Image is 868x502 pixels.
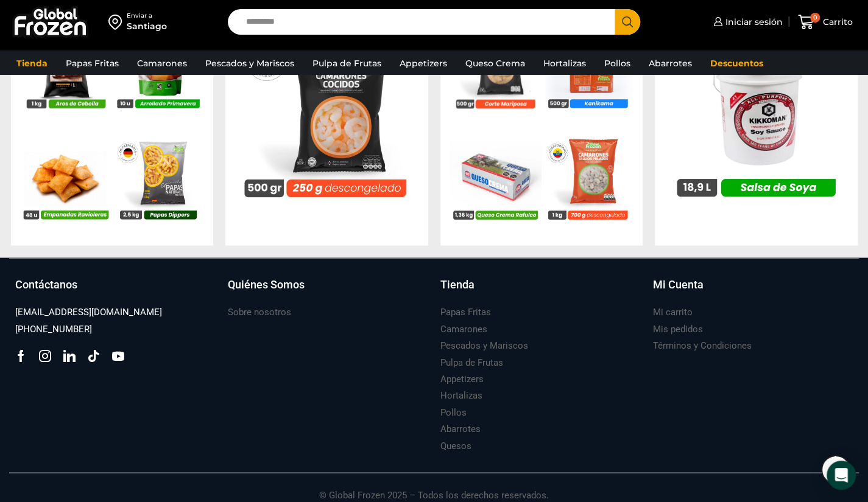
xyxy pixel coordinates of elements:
img: address-field-icon.svg [108,12,127,32]
a: Appetizers [393,52,453,75]
a: Mi carrito [652,304,692,320]
h3: Camarones [440,322,487,335]
a: Pulpa de Frutas [440,354,503,371]
a: [EMAIL_ADDRESS][DOMAIN_NAME] [15,304,162,320]
div: Santiago [127,20,167,32]
a: Contáctanos [15,276,216,304]
h3: [EMAIL_ADDRESS][DOMAIN_NAME] [15,305,162,318]
a: Términos y Condiciones [652,337,751,354]
h3: Pescados y Mariscos [440,339,528,352]
h3: [PHONE_NUMBER] [15,322,92,335]
h3: Appetizers [440,372,484,385]
a: 0 Carrito [795,8,856,37]
a: Camarones [440,321,487,337]
h3: Contáctanos [15,276,77,292]
h3: Hortalizas [440,389,482,402]
a: Hortalizas [440,387,482,403]
h3: Pollos [440,406,467,419]
span: 0 [810,13,820,23]
a: Pollos [440,404,467,420]
a: [PHONE_NUMBER] [15,321,92,337]
p: © Global Frozen 2025 – Todos los derechos reservados. [9,473,859,502]
a: Tienda [10,52,54,75]
a: Pescados y Mariscos [440,337,528,354]
h3: Abarrotes [440,422,481,435]
a: Abarrotes [440,420,481,437]
a: Quesos [440,438,471,454]
h3: Pulpa de Frutas [440,356,503,369]
a: Hortalizas [537,52,592,75]
a: Queso Crema [459,52,531,75]
span: Carrito [820,16,853,28]
h3: Tienda [440,276,475,292]
h3: Papas Fritas [440,305,491,318]
h3: Términos y Condiciones [652,339,751,352]
a: Camarones [131,52,193,75]
button: Search button [615,9,640,35]
a: Iniciar sesión [710,10,783,34]
a: Pollos [598,52,637,75]
span: Iniciar sesión [722,16,783,28]
div: Open Intercom Messenger [827,461,856,490]
h3: Mis pedidos [652,322,702,335]
a: Tienda [440,276,641,304]
h3: Mi carrito [652,305,692,318]
a: Pescados y Mariscos [199,52,300,75]
a: Papas Fritas [440,304,491,320]
a: Mis pedidos [652,321,702,337]
a: Mi Cuenta [652,276,853,304]
a: Abarrotes [643,52,698,75]
h3: Sobre nosotros [228,305,291,318]
h3: Quesos [440,439,471,452]
a: Descuentos [704,52,769,75]
a: Papas Fritas [60,52,125,75]
h3: Quiénes Somos [228,276,305,292]
div: Enviar a [127,12,167,20]
a: Quiénes Somos [228,276,428,304]
a: Pulpa de Frutas [306,52,387,75]
a: Sobre nosotros [228,304,291,320]
a: Appetizers [440,371,484,387]
h3: Mi Cuenta [652,276,703,292]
